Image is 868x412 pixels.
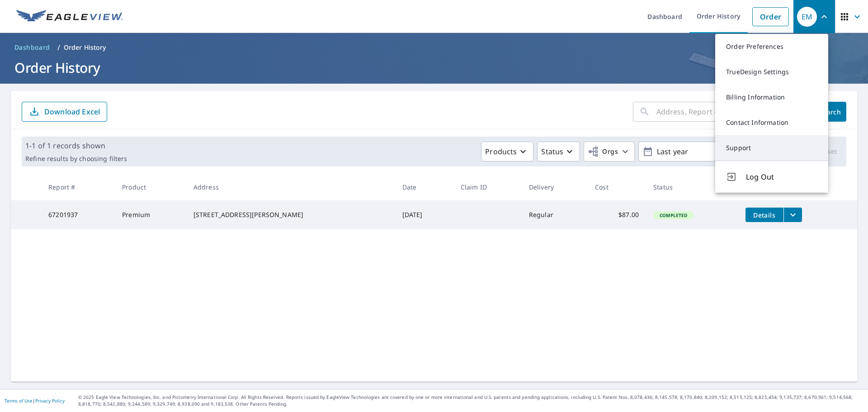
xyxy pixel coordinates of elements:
td: Premium [115,200,186,229]
a: Order [752,7,789,26]
div: [STREET_ADDRESS][PERSON_NAME] [193,210,388,219]
td: Regular [522,200,588,229]
th: Report # [41,174,115,200]
span: Orgs [588,146,618,157]
button: Status [537,142,580,161]
button: Download Excel [22,102,107,122]
span: Completed [654,212,693,218]
button: Orgs [584,142,635,161]
p: Order History [64,43,106,52]
span: Search [821,108,839,116]
th: Date [395,174,453,200]
button: Log Out [715,161,828,193]
a: Terms of Use [5,398,33,404]
a: Support [715,135,828,161]
span: Log Out [746,171,817,182]
p: Status [541,146,563,157]
p: 1-1 of 1 records shown [25,140,127,151]
h1: Order History [11,58,857,77]
span: Details [751,211,778,219]
p: | [5,398,65,403]
nav: breadcrumb [11,40,857,55]
a: Order Preferences [715,34,828,59]
button: detailsBtn-67201937 [745,208,783,222]
span: Dashboard [14,43,50,52]
p: Download Excel [44,107,100,117]
th: Cost [588,174,646,200]
td: [DATE] [395,200,453,229]
button: Products [481,142,533,161]
p: Last year [653,144,759,160]
th: Status [646,174,738,200]
a: Contact Information [715,110,828,135]
p: Products [485,146,517,157]
th: Delivery [522,174,588,200]
a: TrueDesign Settings [715,59,828,85]
div: EM [797,7,817,27]
p: © 2025 Eagle View Technologies, Inc. and Pictometry International Corp. All Rights Reserved. Repo... [78,394,863,407]
a: Dashboard [11,40,54,55]
th: Claim ID [453,174,522,200]
button: Last year [638,142,774,161]
button: filesDropdownBtn-67201937 [783,208,802,222]
td: $87.00 [588,200,646,229]
p: Refine results by choosing filters [25,155,127,163]
a: Privacy Policy [35,398,65,404]
th: Product [115,174,186,200]
th: Address [186,174,395,200]
button: Search [814,102,846,122]
input: Address, Report #, Claim ID, etc. [656,99,807,124]
li: / [57,42,60,53]
td: 67201937 [41,200,115,229]
a: Billing Information [715,85,828,110]
img: EV Logo [16,10,123,24]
